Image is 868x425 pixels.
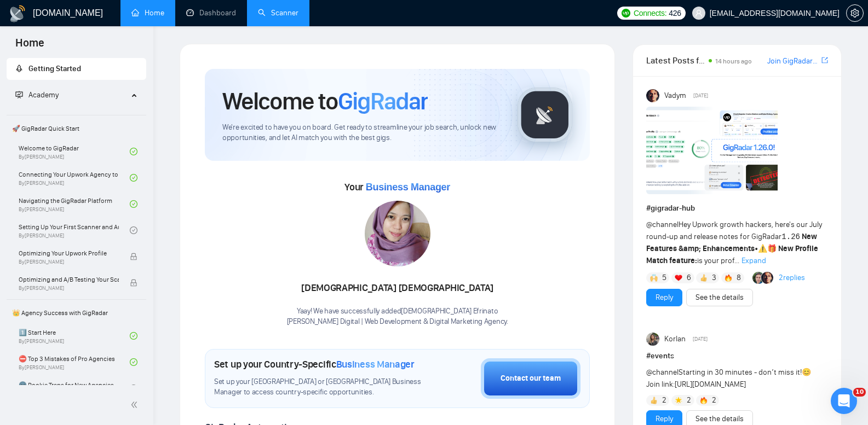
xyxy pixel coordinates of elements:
[737,272,741,283] span: 8
[7,35,53,58] span: Home
[646,202,828,214] h1: # gigradar-hub
[664,90,686,102] span: Vadym
[481,358,580,399] button: Contact our team
[366,182,450,193] span: Business Manager
[646,350,828,362] h1: # events
[779,272,805,283] a: 2replies
[646,107,778,194] img: F09AC4U7ATU-image.png
[287,317,508,327] p: [PERSON_NAME] Digital | Web Development & Digital Marketing Agency .
[675,397,682,404] img: 🌟
[741,256,766,265] span: Expand
[222,86,428,116] h1: Welcome to
[687,272,691,283] span: 6
[846,4,864,22] button: setting
[130,174,137,182] span: check-circle
[19,139,130,164] a: Welcome to GigRadarBy[PERSON_NAME]
[287,279,508,298] div: [DEMOGRAPHIC_DATA] [DEMOGRAPHIC_DATA]
[19,376,130,400] a: 🌚 Rookie Traps for New Agencies
[675,274,682,282] img: ❤️
[19,192,130,216] a: Navigating the GigRadar PlatformBy[PERSON_NAME]
[695,9,703,17] span: user
[675,380,746,389] a: [URL][DOMAIN_NAME]
[130,399,141,410] span: double-left
[19,259,119,265] span: By [PERSON_NAME]
[130,279,137,287] span: lock
[781,232,800,241] code: 1.26
[130,148,137,155] span: check-circle
[650,397,658,404] img: 👍
[656,292,673,304] a: Reply
[752,272,764,284] img: Alex B
[646,368,811,389] span: Starting in 30 minutes - don’t miss it! Join link:
[700,397,708,404] img: 🔥
[19,324,130,348] a: 1️⃣ Start HereBy[PERSON_NAME]
[646,220,679,229] span: @channel
[650,274,658,282] img: 🙌
[846,9,864,18] a: setting
[646,289,682,306] button: Reply
[214,377,426,398] span: Set up your [GEOGRAPHIC_DATA] or [GEOGRAPHIC_DATA] Business Manager to access country-specific op...
[130,226,137,234] span: check-circle
[130,253,137,260] span: lock
[695,413,744,425] a: See the details
[693,91,708,101] span: [DATE]
[287,306,508,327] div: Yaay! We have successfully added [DEMOGRAPHIC_DATA] Efrina to
[669,7,681,19] span: 426
[19,166,130,190] a: Connecting Your Upwork Agency to GigRadarBy[PERSON_NAME]
[338,86,428,116] span: GigRadar
[715,57,752,65] span: 14 hours ago
[687,395,691,406] span: 2
[693,334,708,344] span: [DATE]
[664,333,686,345] span: Korlan
[19,274,119,285] span: Optimizing and A/B Testing Your Scanner for Better Results
[19,350,130,374] a: ⛔ Top 3 Mistakes of Pro AgenciesBy[PERSON_NAME]
[695,292,744,304] a: See the details
[767,55,819,67] a: Join GigRadar Slack Community
[656,413,673,425] a: Reply
[518,88,572,142] img: gigradar-logo.png
[821,56,828,65] span: export
[646,220,822,265] span: Hey Upwork growth hackers, here's our July round-up and release notes for GigRadar • is your prof...
[725,274,732,282] img: 🔥
[258,8,298,18] a: searchScanner
[700,274,708,282] img: 👍
[15,91,23,98] span: fund-projection-screen
[646,89,659,102] img: Vadym
[767,244,777,253] span: 🎁
[15,90,59,100] span: Academy
[622,9,630,18] img: upwork-logo.png
[365,201,430,266] img: 1698164138796-IMG-20231023-WA0173.jpg
[821,55,828,66] a: export
[8,118,145,139] span: 🚀 GigRadar Quick Start
[847,9,863,18] span: setting
[19,248,119,259] span: Optimizing Your Upwork Profile
[802,368,811,377] span: 😊
[222,123,500,143] span: We're excited to have you on board. Get ready to streamline your job search, unlock new opportuni...
[686,289,753,306] button: See the details
[853,388,866,397] span: 10
[646,54,705,67] span: Latest Posts from the GigRadar Community
[8,302,145,324] span: 👑 Agency Success with GigRadar
[19,218,130,242] a: Setting Up Your First Scanner and Auto-BidderBy[PERSON_NAME]
[131,8,164,18] a: homeHome
[130,332,137,340] span: check-circle
[214,358,415,370] h1: Set up your Country-Specific
[662,272,666,283] span: 5
[712,272,716,283] span: 3
[9,5,26,22] img: logo
[130,200,137,208] span: check-circle
[7,58,146,80] li: Getting Started
[712,395,716,406] span: 2
[344,181,450,193] span: Your
[130,385,137,392] span: check-circle
[758,244,767,253] span: ⚠️
[130,358,137,366] span: check-circle
[186,8,236,18] a: dashboardDashboard
[28,90,59,100] span: Academy
[831,388,857,414] iframe: Intercom live chat
[15,65,23,72] span: rocket
[646,368,679,377] span: @channel
[634,7,666,19] span: Connects:
[646,333,659,346] img: Korlan
[662,395,666,406] span: 2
